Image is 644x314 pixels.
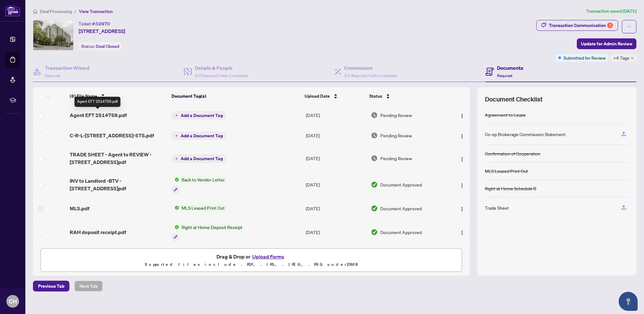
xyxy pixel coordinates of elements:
span: Agent EFT 2514759.pdf [70,111,127,119]
span: Right at Home Deposit Receipt [179,224,245,231]
span: plus [175,157,178,160]
img: Status Icon [172,224,179,231]
button: Logo [457,153,467,163]
button: Status IconMLS Leased Print Out [172,204,227,211]
div: Ticket #: [79,20,110,27]
img: Logo [460,114,465,119]
th: Status [367,87,445,105]
h4: Documents [497,64,523,72]
td: [DATE] [303,125,368,146]
h4: Transaction Wizard [45,64,90,72]
h4: Details & People [195,64,248,72]
td: [DATE] [303,219,368,246]
img: IMG-C12381034_1.jpg [33,20,73,50]
div: Status: [79,42,122,50]
li: / [74,8,76,15]
button: Logo [457,130,467,141]
img: Status Icon [172,176,179,183]
span: Required [45,73,60,78]
img: Logo [460,157,465,162]
span: Upload Date [305,93,330,100]
button: Add a Document Tag [172,111,226,120]
div: Transaction Communication [549,20,613,30]
div: Agreement to Lease [485,111,526,118]
button: Update for Admin Review [577,38,636,49]
button: Upload Forms [250,252,286,261]
button: Logo [457,227,467,237]
td: [DATE] [303,146,368,171]
span: ellipsis [627,24,631,29]
span: Document Approved [380,205,422,212]
button: Transaction Communication2 [536,20,618,31]
article: Transaction saved [DATE] [586,8,636,15]
span: View Transaction [79,9,113,14]
h4: Commission [344,64,397,72]
p: Supported files include .PDF, .JPG, .JPEG, .PNG under 25 MB [45,261,458,268]
span: Update for Admin Review [581,39,632,49]
span: (8) File Name [70,93,97,100]
span: C-R-L-[STREET_ADDRESS]-STS.pdf [70,132,154,139]
span: Deal Processing [40,9,72,14]
span: INV to Landlord -BTV - [STREET_ADDRESS]pdf [70,177,167,192]
span: MLS Leased Print Out [179,204,227,211]
span: CH [9,297,17,306]
img: Document Status [371,155,378,162]
button: Logo [457,110,467,120]
img: Logo [460,206,465,212]
span: plus [175,134,178,137]
div: Confirmation of Cooperation [485,150,540,157]
button: Add a Document Tag [172,155,226,162]
img: Document Status [371,205,378,212]
img: Status Icon [172,204,179,211]
button: Add a Document Tag [172,112,226,119]
img: Document Status [371,181,378,188]
button: Add a Document Tag [172,154,226,163]
th: Document Tag(s) [169,87,302,105]
button: Status IconBack to Vendor Letter [172,176,227,193]
td: [DATE] [303,171,368,198]
span: Previous Tab [38,281,64,291]
div: Agent EFT 2514759.pdf [74,97,120,107]
span: Add a Document Tag [181,156,223,161]
span: Pending Review [380,112,412,119]
span: Pending Review [380,155,412,162]
span: Drag & Drop orUpload FormsSupported files include .PDF, .JPG, .JPEG, .PNG under25MB [41,249,462,272]
button: Add a Document Tag [172,132,226,140]
span: +4 Tags [613,54,629,62]
span: TRADE SHEET - Agent to REVIEW - [STREET_ADDRESS]pdf [70,151,167,166]
span: [STREET_ADDRESS] [79,27,125,35]
span: 3/3 Required Fields Completed [195,73,248,78]
img: Document Status [371,132,378,139]
span: Deal Closed [96,43,119,49]
span: Status [369,93,382,100]
div: Trade Sheet [485,204,509,211]
div: MLS Leased Print Out [485,167,528,174]
button: Previous Tab [33,281,69,291]
button: Logo [457,180,467,190]
span: 2/2 Required Fields Completed [344,73,397,78]
span: Add a Document Tag [181,134,223,138]
img: Logo [460,183,465,188]
span: Document Checklist [485,95,543,104]
div: 2 [607,23,613,28]
span: RAH deposit receipt.pdf [70,228,126,236]
th: (8) File Name [67,87,169,105]
span: Submitted for Review [563,54,606,61]
span: Document Approved [380,229,422,236]
img: Document Status [371,112,378,119]
img: logo [5,5,20,16]
button: Next Tab [74,281,103,291]
th: Upload Date [302,87,367,105]
span: Add a Document Tag [181,113,223,118]
td: [DATE] [303,105,368,125]
span: plus [175,114,178,117]
td: [DATE] [303,198,368,219]
span: 52870 [96,21,110,27]
button: Open asap [619,292,638,311]
span: Drag & Drop or [216,252,286,261]
span: Document Approved [380,181,422,188]
div: Co-op Brokerage Commission Statement [485,131,566,138]
img: Document Status [371,229,378,236]
span: MLS.pdf [70,205,89,212]
span: home [33,9,37,14]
